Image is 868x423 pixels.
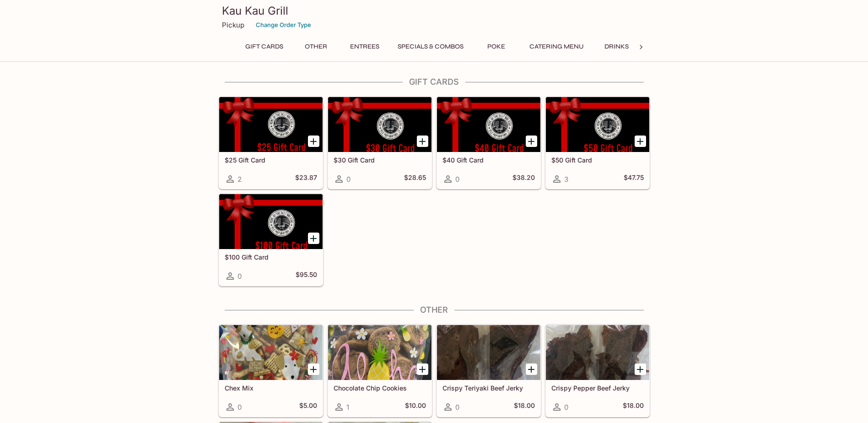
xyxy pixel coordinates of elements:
h5: $5.00 [299,401,317,412]
h5: $47.75 [624,174,644,184]
button: Add $30 Gift Card [417,136,428,147]
button: Poke [476,40,517,53]
h4: Other [218,305,650,315]
span: 0 [455,403,459,412]
button: Add Chocolate Chip Cookies [417,363,428,375]
a: Crispy Teriyaki Beef Jerky0$18.00 [437,325,541,417]
button: Add $40 Gift Card [526,136,537,147]
h3: Kau Kau Grill [222,4,647,18]
div: $30 Gift Card [328,97,431,152]
div: Chex Mix [219,325,323,380]
a: $30 Gift Card0$28.65 [328,97,432,189]
button: Add Crispy Pepper Beef Jerky [635,363,646,375]
button: Specials & Combos [393,40,469,53]
button: Add Crispy Teriyaki Beef Jerky [526,363,537,375]
a: Chocolate Chip Cookies1$10.00 [328,325,432,417]
a: $50 Gift Card3$47.75 [545,97,650,189]
button: Add $25 Gift Card [308,136,319,147]
a: Chex Mix0$5.00 [219,325,323,417]
a: $100 Gift Card0$95.50 [219,194,323,286]
a: Crispy Pepper Beef Jerky0$18.00 [545,325,650,417]
button: Add $50 Gift Card [635,136,646,147]
h5: $100 Gift Card [225,253,317,261]
div: $100 Gift Card [219,194,323,249]
h5: $25 Gift Card [225,156,317,164]
h5: Crispy Teriyaki Beef Jerky [442,384,535,392]
h5: $23.87 [295,174,317,184]
button: Catering Menu [524,40,589,53]
button: Other [296,40,337,53]
button: Change Order Type [252,18,315,32]
h5: $28.65 [404,174,426,184]
div: Crispy Pepper Beef Jerky [546,325,649,380]
span: 0 [237,272,242,281]
a: $25 Gift Card2$23.87 [219,97,323,189]
h5: $10.00 [405,401,426,412]
h5: Chex Mix [225,384,317,392]
span: 0 [237,403,242,412]
p: Pickup [222,21,244,29]
span: 0 [455,175,459,184]
span: 1 [346,403,349,412]
button: Add Chex Mix [308,363,319,375]
span: 3 [564,175,568,184]
h5: $95.50 [296,271,317,282]
a: $40 Gift Card0$38.20 [437,97,541,189]
h5: $30 Gift Card [334,156,426,164]
h4: Gift Cards [218,77,650,87]
h5: $38.20 [512,174,535,184]
h5: Crispy Pepper Beef Jerky [551,384,644,392]
h5: $50 Gift Card [551,156,644,164]
div: $50 Gift Card [546,97,649,152]
h5: Chocolate Chip Cookies [334,384,426,392]
div: Crispy Teriyaki Beef Jerky [437,325,540,380]
button: Gift Cards [240,40,288,53]
h5: $40 Gift Card [442,156,535,164]
button: Add $100 Gift Card [308,233,319,244]
h5: $18.00 [623,401,644,412]
button: Entrees [344,40,385,53]
h5: $18.00 [514,401,535,412]
div: $25 Gift Card [219,97,323,152]
span: 2 [237,175,242,184]
button: Drinks [596,40,637,53]
span: 0 [346,175,350,184]
span: 0 [564,403,568,412]
div: $40 Gift Card [437,97,540,152]
div: Chocolate Chip Cookies [328,325,431,380]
